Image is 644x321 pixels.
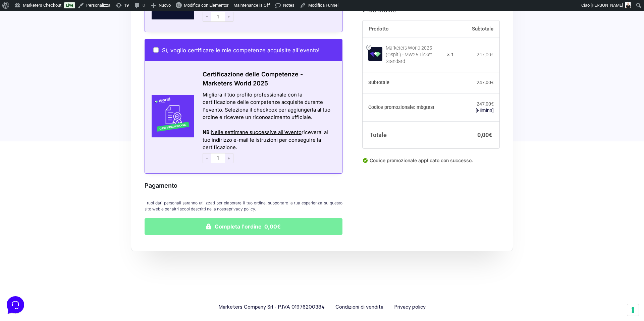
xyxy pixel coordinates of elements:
bdi: 0,00 [477,131,492,138]
td: - [454,93,499,122]
a: Apri Centro Assistenza [71,83,123,88]
span: € [491,101,494,107]
span: € [491,80,494,85]
input: 1 [211,12,225,22]
span: + [225,153,233,163]
th: Codice promozionale: mbgtest [363,93,454,122]
span: Nelle settimane successive all'evento [211,129,302,135]
span: Trova una risposta [11,83,52,88]
div: Azioni del messaggio [203,121,334,129]
button: Inizia una conversazione [11,56,123,70]
span: Sì, voglio certificare le mie competenze acquisite all'evento! [162,47,320,54]
bdi: 247,00 [477,52,494,57]
span: Certificazione delle Competenze - Marketers World 2025 [203,71,303,87]
span: Inizia una conversazione [44,60,99,66]
span: - [203,153,211,163]
div: Codice promozionale applicato con successo. [363,156,499,169]
strong: × 1 [447,51,454,58]
span: + [225,12,233,22]
span: - [203,12,211,22]
button: Home [5,215,47,231]
img: Marketers World 2025 (Ospiti) - MW25 Ticket Standard [368,47,382,61]
a: Privacy policy [394,303,426,312]
p: Home [20,224,32,231]
input: Sì, voglio certificare le mie competenze acquisite all'evento! [153,47,159,53]
div: : riceverai al tuo indirizzo e-mail le istruzioni per conseguire la certificazione. [203,129,334,151]
span: 247,00 [477,101,494,107]
input: 1 [211,153,225,163]
th: Totale [363,121,454,148]
p: Messaggi [58,224,76,231]
img: dark [32,38,46,51]
span: € [489,131,492,138]
p: I tuoi dati personali saranno utilizzati per elaborare il tuo ordine, supportare la tua esperienz... [145,200,342,212]
a: privacy policy [229,206,255,211]
span: [PERSON_NAME] [591,3,623,8]
span: Modifica con Elementor [184,3,228,8]
span: Le tue conversazioni [11,27,57,32]
img: Certificazione-MW24-300x300-1.jpg [145,95,194,137]
h3: Pagamento [145,181,342,190]
th: Subtotale [363,72,454,93]
div: Marketers World 2025 (Ospiti) - MW25 Ticket Standard [386,45,443,65]
button: Le tue preferenze relative al consenso per le tecnologie di tracciamento [627,304,639,316]
th: Prodotto [363,20,454,38]
input: Cerca un articolo... [15,98,110,104]
div: Migliora il tuo profilo professionale con la certificazione delle competenze acquisite durante l'... [203,91,334,121]
strong: NB [203,129,210,135]
p: Aiuto [103,224,113,231]
a: Condizioni di vendita [335,303,383,312]
a: Live [64,2,75,8]
h2: Ciao da Marketers 👋 [5,5,113,16]
button: Messaggi [47,215,88,231]
a: Rimuovi il codice promozionale mbgtest [476,108,494,113]
span: € [491,52,494,57]
img: dark [21,38,35,51]
button: Completa l'ordine 0,00€ [145,218,342,235]
img: dark [11,38,24,51]
span: Marketers Company Srl - P.IVA 01976200384 [218,303,325,312]
iframe: Customerly Messenger Launcher [5,295,25,315]
th: Subtotale [454,20,499,38]
button: Aiuto [88,215,129,231]
bdi: 247,00 [477,80,494,85]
